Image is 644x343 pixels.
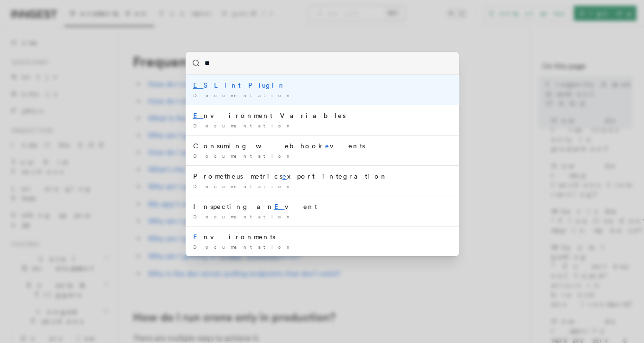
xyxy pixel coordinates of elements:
mark: E [193,112,204,119]
div: Prometheus metrics xport integration [193,171,451,181]
div: Inspecting an vent [193,202,451,211]
div: nvironment Variables [193,111,451,120]
span: Documentation [193,123,293,128]
span: Documentation [193,153,293,159]
div: SLint Plugin [193,81,451,90]
span: Documentation [193,214,293,219]
div: nvironments [193,232,451,242]
div: Consuming webhook vents [193,141,451,151]
span: Documentation [193,183,293,189]
mark: E [274,203,285,210]
mark: e [282,172,287,180]
span: Documentation [193,92,293,98]
mark: E [193,233,204,241]
mark: e [325,142,330,150]
mark: E [193,81,204,89]
span: Documentation [193,244,293,250]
